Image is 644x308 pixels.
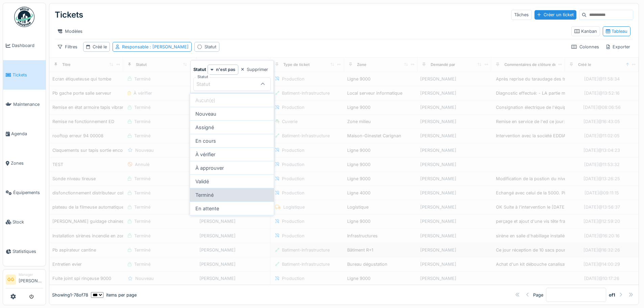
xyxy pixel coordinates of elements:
[584,275,619,282] div: [DATE] @ 10:17:26
[190,161,274,174] div: À approuver
[282,161,305,168] div: Production
[282,233,305,239] div: Production
[134,104,150,111] div: Terminé
[420,204,488,210] div: [PERSON_NAME]
[347,247,373,253] div: Bâtiment R+1
[420,275,488,282] div: [PERSON_NAME]
[62,62,71,68] div: Titre
[609,291,615,298] strong: of 1
[347,104,371,111] div: Ligne 9000
[347,261,387,267] div: Bureau dégustation
[420,190,488,196] div: [PERSON_NAME]
[14,7,34,27] img: Badge_color-CXgf-gQk.svg
[134,90,152,96] div: À vérifier
[420,161,488,168] div: [PERSON_NAME]
[496,190,600,196] div: Echangé avec celui de la 5000. Pièce trouvée en...
[19,272,43,277] div: Manager
[568,42,602,52] div: Colonnes
[420,133,488,139] div: [PERSON_NAME]
[190,188,274,202] div: Terminé
[496,118,599,125] div: Remise en service de l'ed ce jour: Remplacemen...
[420,218,488,224] div: [PERSON_NAME]
[347,133,401,139] div: Maison-Ginestet Carignan
[584,161,620,168] div: [DATE] @ 11:53:32
[196,80,220,88] div: Statut
[584,90,620,96] div: [DATE] @ 13:52:16
[583,104,621,111] div: [DATE] @ 08:06:56
[347,275,371,282] div: Ligne 9000
[585,190,619,196] div: [DATE] @ 09:11:15
[52,261,82,267] div: Entretien evier
[190,147,274,161] div: À vérifier
[584,76,620,82] div: [DATE] @ 11:58:34
[282,247,330,253] div: Batiment-Infrastructure
[52,275,111,282] div: Fuite joint spi rinçeuse 9000
[13,72,43,78] span: Tickets
[347,204,368,210] div: Logistique
[11,131,43,137] span: Agenda
[134,233,150,239] div: Terminé
[199,233,267,239] div: [PERSON_NAME]
[52,218,153,224] div: [PERSON_NAME] guidage chaines de convoyeur
[420,147,488,153] div: [PERSON_NAME]
[134,247,150,253] div: Terminé
[603,42,633,52] div: Exporter
[534,10,576,19] div: Créer un ticket
[190,134,274,147] div: En cours
[496,76,597,82] div: Après reprise du taraudage des trous de vis et ...
[347,218,371,224] div: Ligne 9000
[55,26,86,36] div: Modèles
[347,190,371,196] div: Ligne 4000
[134,204,150,210] div: Terminé
[136,62,147,68] div: Statut
[199,275,267,282] div: [PERSON_NAME]
[13,101,43,108] span: Maintenance
[52,247,96,253] div: Pb aspirateur cantine
[199,218,267,224] div: [PERSON_NAME]
[205,44,216,50] div: Statut
[93,44,107,50] div: Créé le
[347,76,371,82] div: Ligne 9000
[347,233,378,239] div: Infrastructures
[283,204,305,210] div: Logistique
[216,66,235,73] strong: n'est pas
[134,261,150,267] div: Terminé
[282,76,305,82] div: Production
[347,161,371,168] div: Ligne 9000
[282,90,330,96] div: Batiment-Infrastructure
[193,66,206,73] strong: Statut
[196,74,210,80] label: Statut
[420,175,488,182] div: [PERSON_NAME]
[504,62,572,68] div: Commentaires de clôture des tâches
[496,90,596,96] div: Diagnostic effectué: - LA partie mécanique n'a...
[533,291,543,298] div: Page
[135,275,154,282] div: Nouveau
[420,247,488,253] div: [PERSON_NAME]
[574,28,597,34] div: Kanban
[347,90,402,96] div: Local serveur informatique
[347,147,371,153] div: Ligne 9000
[420,90,488,96] div: [PERSON_NAME]
[52,233,151,239] div: Installation sirènes incendie en zone production
[52,90,111,96] div: Pb gache porte salle serveur
[52,133,103,139] div: rooftop erreur 94 00008
[283,62,310,68] div: Type de ticket
[584,233,620,239] div: [DATE] @ 16:20:16
[52,291,88,298] div: Showing 1 - 78 of 78
[420,233,488,239] div: [PERSON_NAME]
[496,133,597,139] div: Intervention avec la société EDDIA , le nouveau...
[134,175,150,182] div: Terminé
[420,76,488,82] div: [PERSON_NAME]
[52,118,114,125] div: Remise ne fonctionnement ED
[496,104,605,111] div: Consignation électrique de l'équipement Command...
[420,118,488,125] div: [PERSON_NAME]
[13,189,43,196] span: Équipements
[282,175,305,182] div: Production
[584,204,620,210] div: [DATE] @ 13:56:37
[496,218,590,224] div: perçage et ajout d'une vis tête fraisée à fleure
[357,62,366,68] div: Zone
[431,62,455,68] div: Demandé par
[496,175,597,182] div: Modification de la postion du niveau bas tireus...
[134,190,150,196] div: Terminé
[583,175,620,182] div: [DATE] @ 13:26:25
